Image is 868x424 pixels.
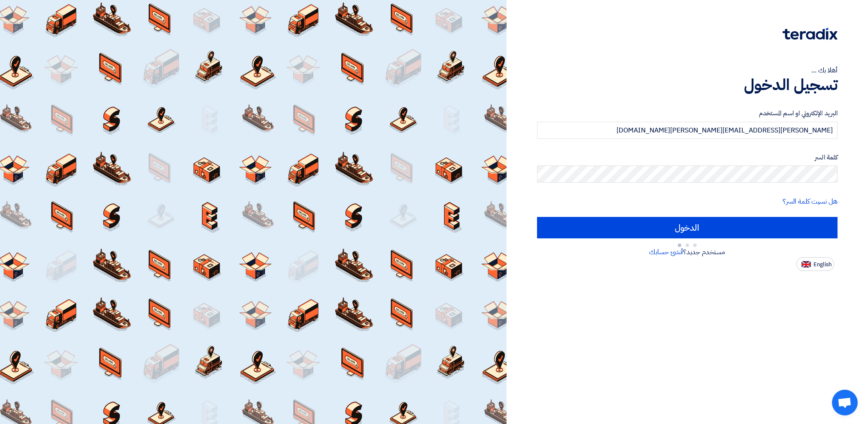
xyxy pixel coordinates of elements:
[537,247,838,257] div: مستخدم جديد؟
[783,196,838,207] a: هل نسيت كلمة السر؟
[537,108,838,118] label: البريد الإلكتروني او اسم المستخدم
[832,390,858,415] a: Open chat
[813,262,832,268] span: English
[783,28,838,40] img: Teradix logo
[796,257,834,271] button: English
[537,153,838,162] label: كلمة السر
[649,247,683,257] a: أنشئ حسابك
[537,65,838,75] div: أهلا بك ...
[801,261,811,268] img: en-US.png
[537,75,838,94] h1: تسجيل الدخول
[537,217,838,238] input: الدخول
[537,122,838,139] input: أدخل بريد العمل الإلكتروني او اسم المستخدم الخاص بك ...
